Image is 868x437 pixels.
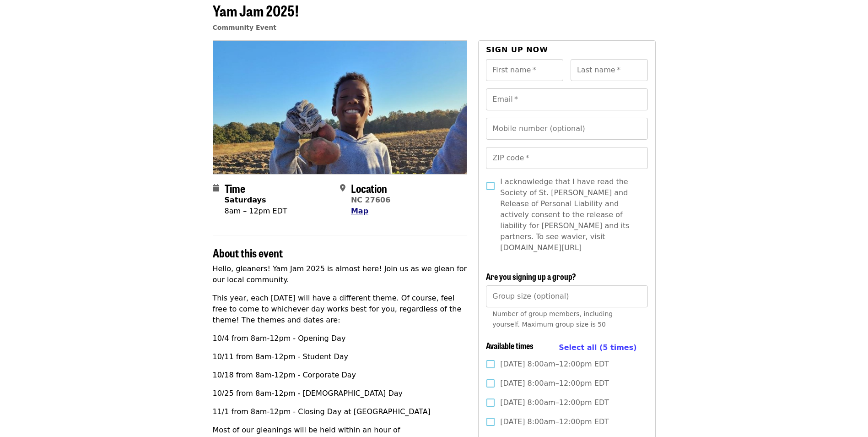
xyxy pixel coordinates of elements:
input: ZIP code [486,147,647,169]
span: Sign up now [486,45,548,54]
p: This year, each [DATE] will have a different theme. Of course, feel free to come to whichever day... [213,293,468,326]
button: Select all (5 times) [559,341,636,355]
span: Map [351,207,368,215]
p: Hello, gleaners! Yam Jam 2025 is almost here! Join us as we glean for our local community. [213,263,468,285]
a: NC 27606 [351,196,390,204]
span: Location [351,180,387,196]
input: Email [486,88,647,110]
p: 10/18 from 8am-12pm - Corporate Day [213,370,468,381]
p: 10/4 from 8am-12pm - Opening Day [213,333,468,344]
span: [DATE] 8:00am–12:00pm EDT [500,416,609,427]
p: 11/1 from 8am-12pm - Closing Day at [GEOGRAPHIC_DATA] [213,406,468,417]
input: First name [486,59,563,81]
span: Are you signing up a group? [486,270,576,282]
span: [DATE] 8:00am–12:00pm EDT [500,397,609,408]
div: 8am – 12pm EDT [225,206,287,217]
span: Select all (5 times) [559,343,636,352]
span: [DATE] 8:00am–12:00pm EDT [500,378,609,389]
button: Map [351,206,368,217]
a: Community Event [213,24,276,31]
span: Number of group members, including yourself. Maximum group size is 50 [492,310,613,328]
i: map-marker-alt icon [340,184,345,192]
strong: Saturdays [225,196,266,204]
span: Time [225,180,245,196]
i: calendar icon [213,184,219,192]
input: [object Object] [486,285,647,307]
span: About this event [213,245,283,261]
span: [DATE] 8:00am–12:00pm EDT [500,359,609,370]
p: 10/11 from 8am-12pm - Student Day [213,351,468,362]
span: I acknowledge that I have read the Society of St. [PERSON_NAME] and Release of Personal Liability... [500,176,640,253]
input: Last name [571,59,648,81]
span: Available times [486,339,534,351]
p: 10/25 from 8am-12pm - [DEMOGRAPHIC_DATA] Day [213,388,468,399]
input: Mobile number (optional) [486,118,647,140]
img: Yam Jam 2025! organized by Society of St. Andrew [213,41,467,174]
